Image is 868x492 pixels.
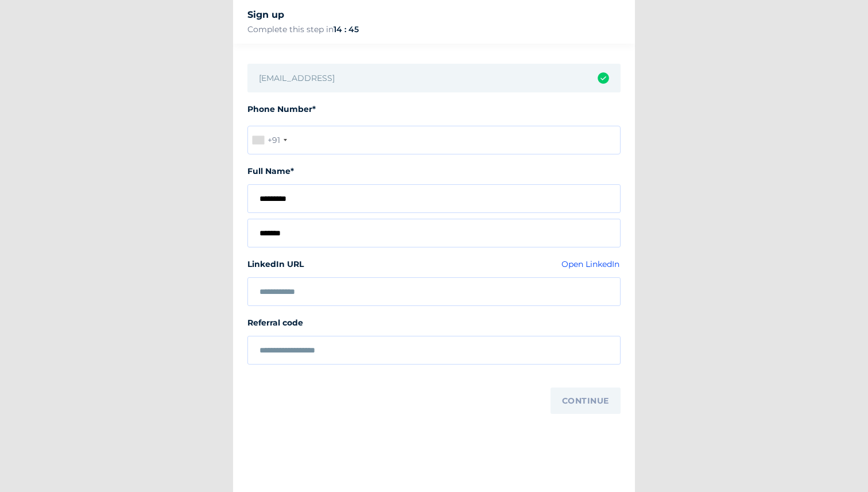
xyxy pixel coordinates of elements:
mat-label: Full Name* [247,166,294,176]
a: Open LinkedIn [561,259,621,269]
span: Referral code [247,317,303,328]
img: success-icon.png [598,72,609,84]
span: LinkedIn URL [247,259,304,269]
div: +91 [268,135,280,145]
div: Sign up [247,9,359,24]
div: Complete this step in [247,24,359,34]
span: Phone Number* [247,104,316,114]
span: 14 : 45 [334,24,359,34]
span: [EMAIL_ADDRESS] [259,73,335,83]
